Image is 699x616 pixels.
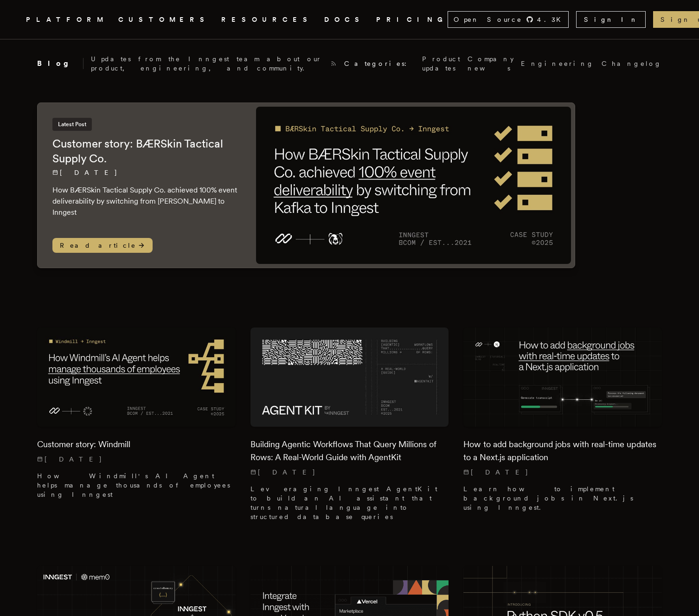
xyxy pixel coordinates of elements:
[26,14,107,26] button: PLATFORM
[37,455,236,464] p: [DATE]
[91,54,323,73] p: Updates from the Inngest team about our product, engineering, and community.
[602,59,662,68] a: Changelog
[468,54,513,73] a: Company news
[250,468,449,477] p: [DATE]
[250,484,449,521] p: Leveraging Inngest AgentKit to build an AI assistant that turns natural language into structured ...
[37,103,575,268] a: Latest PostCustomer story: BÆRSkin Tactical Supply Co.[DATE] How BÆRSkin Tactical Supply Co. achi...
[256,107,571,264] img: Featured image for Customer story: BÆRSkin Tactical Supply Co. blog post
[250,438,449,464] h2: Building Agentic Workflows That Query Millions of Rows: A Real-World Guide with AgentKit
[463,327,662,427] img: Featured image for How to add background jobs with real-time updates to a Next.js application blo...
[52,136,237,166] h2: Customer story: BÆRSkin Tactical Supply Co.
[37,438,236,451] h2: Customer story: Windmill
[463,468,662,477] p: [DATE]
[422,54,460,73] a: Product updates
[463,327,662,520] a: Featured image for How to add background jobs with real-time updates to a Next.js application blo...
[324,14,365,26] a: DOCS
[52,118,92,131] span: Latest Post
[37,327,236,427] img: Featured image for Customer story: Windmill blog post
[344,59,415,68] span: Categories:
[52,168,237,177] p: [DATE]
[52,185,237,218] p: How BÆRSkin Tactical Supply Co. achieved 100% event deliverability by switching from [PERSON_NAME...
[250,327,449,427] img: Featured image for Building Agentic Workflows That Query Millions of Rows: A Real-World Guide wit...
[37,327,236,507] a: Featured image for Customer story: Windmill blog postCustomer story: Windmill[DATE] How Windmill'...
[463,438,662,464] h2: How to add background jobs with real-time updates to a Next.js application
[37,58,83,69] h2: Blog
[454,15,522,24] span: Open Source
[463,484,662,512] p: Learn how to implement background jobs in Next.js using Inngest.
[221,14,313,26] button: RESOURCES
[118,14,210,26] a: CUSTOMERS
[37,471,236,499] p: How Windmill's AI Agent helps manage thousands of employees using Inngest
[576,11,646,28] a: Sign In
[537,15,566,24] span: 4.3 K
[376,14,448,26] a: PRICING
[52,238,153,253] span: Read article
[250,327,449,529] a: Featured image for Building Agentic Workflows That Query Millions of Rows: A Real-World Guide wit...
[521,59,594,68] a: Engineering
